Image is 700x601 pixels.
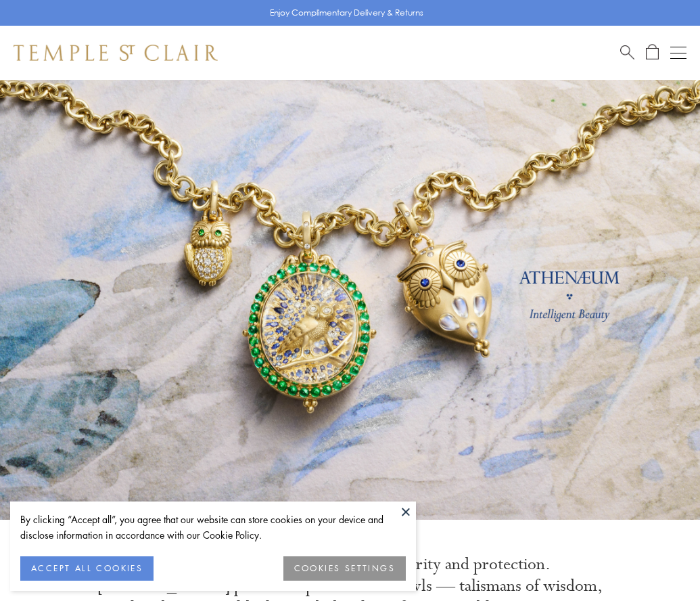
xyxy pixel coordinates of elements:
[270,6,423,20] p: Enjoy Complimentary Delivery & Returns
[670,45,686,61] button: Open navigation
[20,556,154,581] button: ACCEPT ALL COOKIES
[620,44,634,61] a: Search
[283,556,406,581] button: COOKIES SETTINGS
[20,512,406,543] div: By clicking “Accept all”, you agree that our website can store cookies on your device and disclos...
[14,45,218,61] img: Temple St. Clair
[646,44,659,61] a: Open Shopping Bag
